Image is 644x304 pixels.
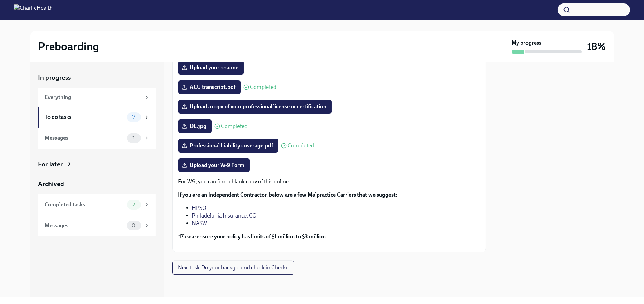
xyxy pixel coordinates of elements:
h3: 18% [587,40,606,53]
span: Upload a copy of your professional license or certification [183,103,327,110]
span: 1 [128,135,139,140]
a: NASW [192,220,207,227]
div: Completed tasks [45,201,124,208]
strong: My progress [512,39,542,47]
img: CharlieHealth [14,4,53,15]
span: DL.jpg [183,123,207,130]
div: Messages [45,222,124,229]
a: Everything [38,88,156,107]
span: ACU transcript.pdf [183,84,236,91]
a: In progress [38,73,156,82]
div: Messages [45,134,124,142]
strong: If you are an Independent Contractor, below are a few Malpractice Carriers that we suggest: [178,191,398,198]
span: Completed [288,143,315,149]
span: Professional Liability coverage.pdf [183,142,273,149]
a: For later [38,160,156,169]
a: Archived [38,180,156,189]
a: Messages0 [38,215,156,236]
label: Upload your W-9 Form [178,158,250,172]
span: 0 [128,223,139,228]
label: Professional Liability coverage.pdf [178,139,278,153]
a: HPSO [192,205,207,211]
a: Completed tasks2 [38,194,156,215]
h2: Preboarding [38,39,99,53]
div: Everything [45,93,141,101]
label: Upload your resume [178,61,244,75]
button: Next task:Do your background check in Checkr [172,261,294,275]
span: Upload your resume [183,64,239,71]
span: Upload your W-9 Form [183,162,245,169]
p: For W9, you can find a blank copy of this online. [178,178,480,185]
div: For later [38,160,63,169]
span: Completed [221,123,248,129]
a: Messages1 [38,128,156,149]
label: Upload a copy of your professional license or certification [178,100,332,114]
label: ACU transcript.pdf [178,80,241,94]
span: Completed [250,84,277,90]
span: 7 [128,114,139,120]
strong: Please ensure your policy has limits of $1 million to $3 million [180,233,326,240]
a: Philadelphia Insurance. CO [192,212,257,219]
span: Next task : Do your background check in Checkr [178,264,288,271]
span: 2 [128,202,139,207]
a: To do tasks7 [38,107,156,128]
label: DL.jpg [178,119,212,133]
div: To do tasks [45,113,124,121]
